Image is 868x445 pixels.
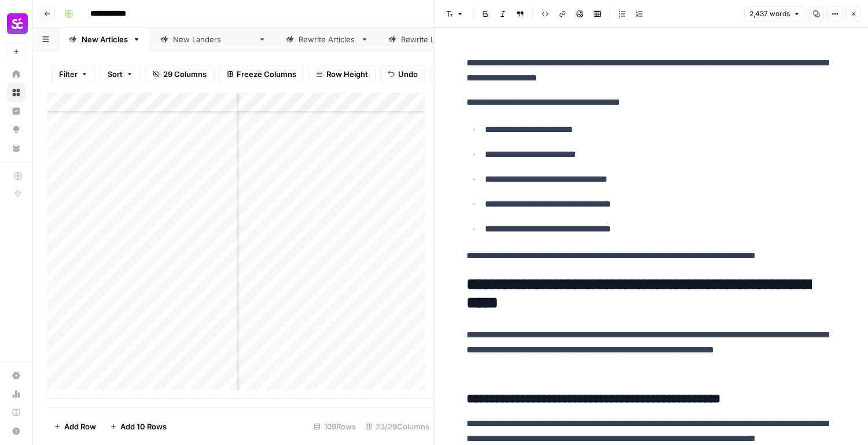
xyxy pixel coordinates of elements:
button: 29 Columns [145,65,214,83]
button: Filter [52,65,95,83]
button: Add Row [47,417,103,436]
span: Add 10 Rows [120,421,167,432]
a: Opportunities [7,120,25,139]
div: 23/29 Columns [361,417,434,436]
span: Row Height [326,68,368,80]
button: Freeze Columns [219,65,304,83]
span: 2,437 words [749,9,790,19]
button: Sort [100,65,141,83]
img: Smartcat Logo [7,13,28,34]
button: 2,437 words [744,6,806,21]
a: Your Data [7,139,25,157]
button: Undo [380,65,425,83]
a: Browse [7,83,25,102]
a: Rewrite Articles [276,28,378,51]
button: Add 10 Rows [103,417,174,436]
a: Home [7,65,25,83]
span: Sort [108,68,123,80]
div: Rewrite Articles [299,34,356,45]
a: Insights [7,102,25,120]
a: New Articles [59,28,150,51]
a: Rewrite [PERSON_NAME] [378,28,515,51]
button: Row Height [308,65,376,83]
span: Undo [398,68,418,80]
div: New [PERSON_NAME] [173,34,253,45]
div: New Articles [82,34,128,45]
a: Settings [7,366,25,385]
a: New [PERSON_NAME] [150,28,276,51]
a: Learning Hub [7,403,25,422]
span: 29 Columns [163,68,207,80]
a: Usage [7,385,25,403]
span: Add Row [64,421,96,432]
button: Help + Support [7,422,25,440]
div: Rewrite [PERSON_NAME] [401,34,492,45]
span: Freeze Columns [237,68,296,80]
div: 109 Rows [309,417,361,436]
button: Workspace: Smartcat [7,9,25,38]
span: Filter [59,68,78,80]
